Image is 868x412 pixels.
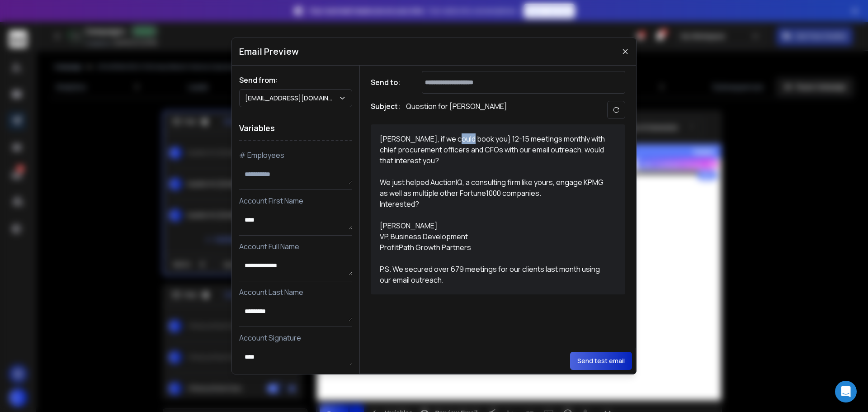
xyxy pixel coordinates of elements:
[239,195,352,206] p: Account First Name
[570,352,632,370] button: Send test email
[239,241,352,252] p: Account Full Name
[371,101,401,119] h1: Subject:
[835,381,857,403] div: Open Intercom Messenger
[406,101,507,119] p: Question for [PERSON_NAME]
[239,287,352,298] p: Account Last Name
[239,75,352,85] h1: Send from:
[380,133,606,285] div: [PERSON_NAME], if we could book you} 12-15 meetings monthly with chief procurement officers and C...
[239,150,352,161] p: # Employees
[239,332,352,343] p: Account Signature
[239,45,299,58] h1: Email Preview
[245,94,339,103] p: [EMAIL_ADDRESS][DOMAIN_NAME]
[239,116,352,141] h1: Variables
[371,77,407,88] h1: Send to:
